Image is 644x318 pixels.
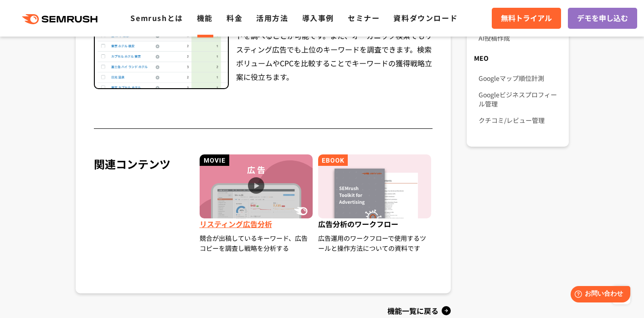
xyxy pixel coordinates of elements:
[318,233,433,253] div: 広告運用のワークフローで使用するツールと操作方法についての資料です
[318,218,433,233] span: 広告分析のワークフロー
[501,12,552,24] span: 無料トライアル
[256,12,288,23] a: 活用方法
[200,218,314,233] span: リスティング広告分析
[479,86,561,112] a: Googleビジネスプロフィール管理
[200,233,314,253] div: 競合が出稿しているキーワード、広告コピーを調査し戦略を分析する
[94,154,192,270] div: 関連コンテンツ
[316,154,435,270] a: 広告分析のワークフロー 広告運用のワークフローで使用するツールと操作方法についての資料です
[348,12,380,23] a: セミナー
[479,112,561,128] a: クチコミ/レビュー管理
[197,154,316,253] a: リスティング広告分析 競合が出稿しているキーワード、広告コピーを調査し戦略を分析する
[76,303,451,318] a: 機能一覧に戻る
[479,30,561,46] a: AI投稿作成
[393,12,458,23] a: 資料ダウンロード
[130,12,183,23] a: Semrushとは
[568,8,637,29] a: デモを申し込む
[492,8,561,29] a: 無料トライアル
[577,12,628,24] span: デモを申し込む
[467,50,568,66] div: MEO
[479,70,561,86] a: Googleマップ順位計測
[197,12,213,23] a: 機能
[563,282,634,308] iframe: Help widget launcher
[227,12,242,23] a: 料金
[302,12,334,23] a: 導入事例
